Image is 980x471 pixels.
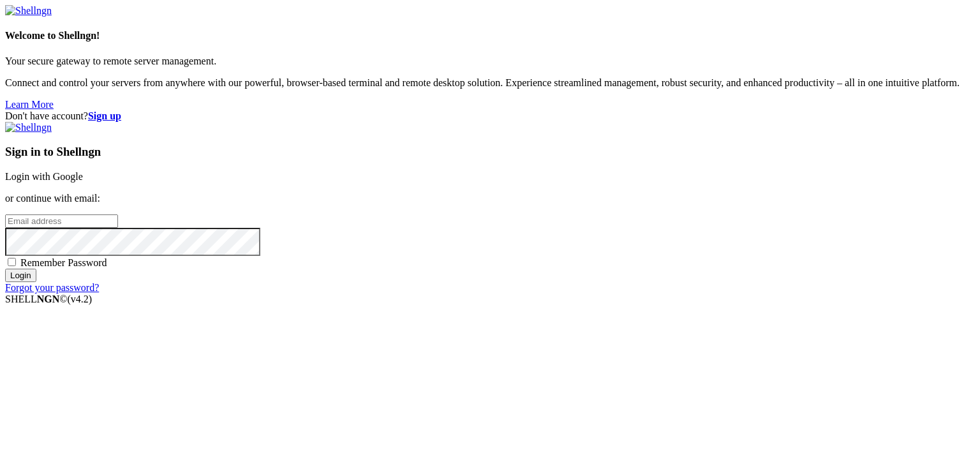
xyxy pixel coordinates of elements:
[5,269,36,282] input: Login
[5,77,975,89] p: Connect and control your servers from anywhere with our powerful, browser-based terminal and remo...
[5,122,52,133] img: Shellngn
[5,30,975,41] h4: Welcome to Shellngn!
[5,282,99,293] a: Forgot your password?
[5,214,118,228] input: Email address
[5,145,975,159] h3: Sign in to Shellngn
[5,56,975,67] p: Your secure gateway to remote server management.
[8,258,16,266] input: Remember Password
[5,99,54,110] a: Learn More
[5,294,92,304] span: SHELL ©
[68,294,93,304] span: 4.2.0
[88,110,121,121] a: Sign up
[5,171,83,182] a: Login with Google
[5,193,975,204] p: or continue with email:
[5,110,975,122] div: Don't have account?
[37,294,60,304] b: NGN
[20,257,107,268] span: Remember Password
[5,5,52,17] img: Shellngn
